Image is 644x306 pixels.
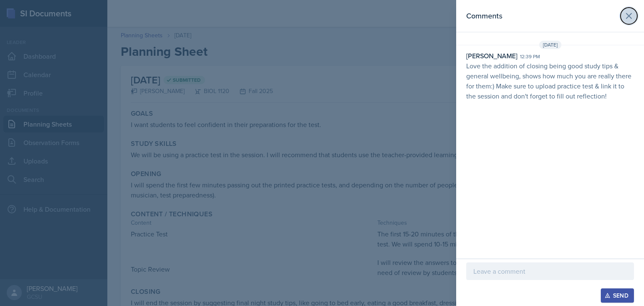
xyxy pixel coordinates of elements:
[606,292,628,299] div: Send
[520,53,540,60] div: 12:39 pm
[466,10,502,22] h2: Comments
[466,51,517,61] div: [PERSON_NAME]
[539,41,561,49] span: [DATE]
[601,288,634,303] button: Send
[466,61,634,101] p: Love the addition of closing being good study tips & general wellbeing, shows how much you are re...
